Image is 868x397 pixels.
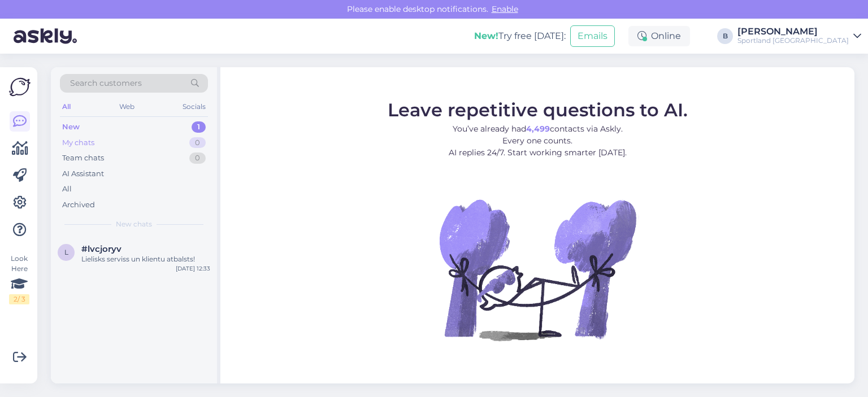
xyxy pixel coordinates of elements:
b: New! [474,30,498,41]
div: New [62,121,80,133]
div: 2 / 3 [9,294,29,304]
div: 1 [192,121,206,133]
b: 4,499 [526,124,550,134]
div: All [60,99,73,114]
button: Emails [570,25,615,47]
div: Socials [180,99,208,114]
span: New chats [116,219,152,229]
div: AI Assistant [62,168,104,180]
div: B [717,28,733,44]
a: [PERSON_NAME]Sportland [GEOGRAPHIC_DATA] [737,27,861,45]
div: Online [628,26,690,46]
img: Askly Logo [9,76,31,98]
span: Search customers [70,77,142,89]
div: Sportland [GEOGRAPHIC_DATA] [737,36,849,45]
div: Web [117,99,137,114]
div: [PERSON_NAME] [737,27,849,36]
img: No Chat active [436,168,639,371]
span: #lvcjoryv [81,244,121,254]
div: Team chats [62,152,104,164]
div: My chats [62,137,94,149]
div: Lielisks serviss un klientu atbalsts! [81,254,210,264]
span: Leave repetitive questions to AI. [388,99,688,121]
div: 0 [189,152,206,164]
p: You’ve already had contacts via Askly. Every one counts. AI replies 24/7. Start working smarter [... [388,123,688,159]
span: Enable [488,4,522,14]
div: [DATE] 12:33 [176,264,210,273]
div: Look Here [9,254,29,304]
div: Archived [62,199,95,211]
span: l [64,248,68,256]
div: All [62,184,72,195]
div: Try free [DATE]: [474,29,566,43]
div: 0 [189,137,206,149]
